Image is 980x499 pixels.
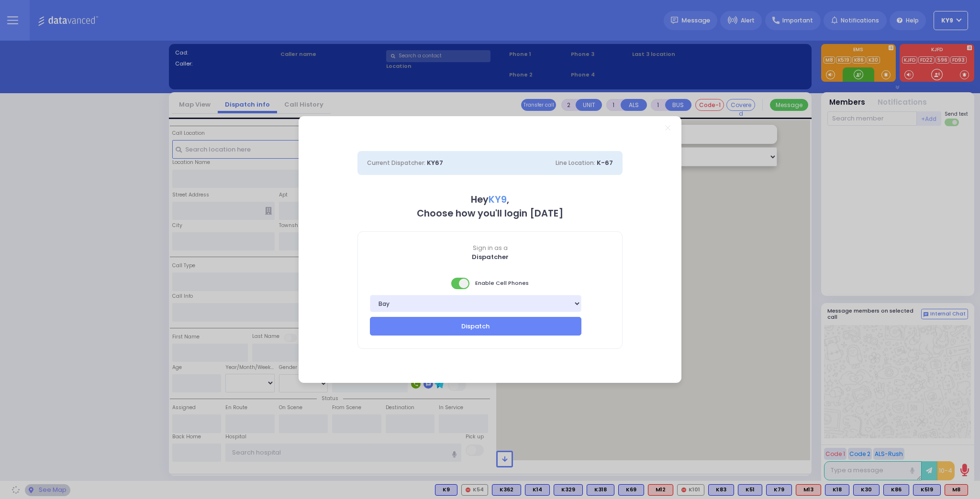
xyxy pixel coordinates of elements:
b: Dispatcher [472,252,509,261]
span: KY9 [489,193,507,206]
span: K-67 [597,158,613,167]
button: Dispatch [370,317,581,335]
span: Line Location: [556,159,595,167]
span: KY67 [427,158,443,167]
a: Close [665,125,670,130]
span: Enable Cell Phones [451,277,529,290]
span: Sign in as a [358,244,622,252]
b: Hey , [471,193,509,206]
span: Current Dispatcher: [367,159,425,167]
b: Choose how you'll login [DATE] [417,207,563,220]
